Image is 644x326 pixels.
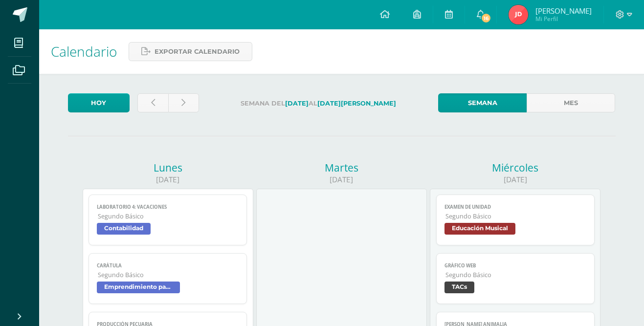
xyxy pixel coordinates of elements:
[83,161,253,174] div: Lunes
[430,174,600,185] div: [DATE]
[155,43,240,61] span: Exportar calendario
[256,174,427,185] div: [DATE]
[535,15,592,23] span: Mi Perfil
[285,100,309,107] strong: [DATE]
[97,223,151,235] span: Contabilidad
[97,204,239,210] span: LABORATORIO 4: Vacaciones
[97,262,239,269] span: carátula
[207,93,430,113] label: Semana del al
[438,93,527,112] a: Semana
[535,6,592,16] span: [PERSON_NAME]
[98,212,239,220] span: Segundo Básico
[256,161,427,174] div: Martes
[68,93,130,112] a: Hoy
[129,42,252,61] a: Exportar calendario
[444,282,474,293] span: TACs
[97,282,180,293] span: Emprendimiento para la Productividad
[436,195,595,245] a: Examen de UnidadSegundo BásicoEducación Musical
[444,262,587,269] span: Gráfico web
[430,161,600,174] div: Miércoles
[481,13,491,23] span: 16
[89,195,247,245] a: LABORATORIO 4: VacacionesSegundo BásicoContabilidad
[509,5,528,24] img: 15d746187954e4f639c67230353f3c84.png
[444,204,587,210] span: Examen de Unidad
[445,212,587,220] span: Segundo Básico
[51,42,117,61] span: Calendario
[436,253,595,304] a: Gráfico webSegundo BásicoTACs
[89,253,247,304] a: carátulaSegundo BásicoEmprendimiento para la Productividad
[527,93,615,112] a: Mes
[445,271,587,279] span: Segundo Básico
[317,100,396,107] strong: [DATE][PERSON_NAME]
[444,223,515,235] span: Educación Musical
[83,174,253,185] div: [DATE]
[98,271,239,279] span: Segundo Básico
